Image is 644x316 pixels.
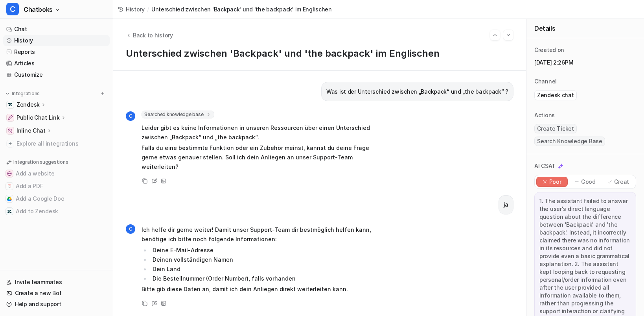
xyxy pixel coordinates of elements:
p: Ich helfe dir gerne weiter! Damit unser Support-Team dir bestmöglich helfen kann, benötige ich bi... [142,225,372,244]
button: Add a Google DocAdd a Google Doc [3,192,110,205]
p: Integrations [12,91,40,97]
span: History [126,5,145,13]
p: Zendesk chat [537,91,574,99]
img: Add to Zendesk [7,209,12,214]
div: Details [526,19,644,38]
p: Good [581,178,596,186]
p: Great [614,178,629,186]
li: Deine E-Mail-Adresse [150,246,372,255]
span: C [126,111,135,121]
p: Actions [534,111,555,119]
p: Public Chat Link [17,114,60,122]
button: Integrations [3,90,42,98]
span: Searched knowledge base [142,111,214,118]
p: Zendesk [17,101,40,109]
span: Explore all integrations [17,137,107,150]
img: Add a Google Doc [7,196,12,201]
a: History [118,5,145,13]
button: Add to ZendeskAdd to Zendesk [3,205,110,218]
a: Create a new Bot [3,288,110,299]
img: explore all integrations [6,140,14,148]
li: Die Bestellnummer (Order Number), falls vorhanden [150,274,372,283]
img: Inline Chat [8,128,13,133]
a: Articles [3,58,110,69]
p: ja [504,200,508,209]
img: Previous session [492,31,498,39]
p: Integration suggestions [13,159,68,166]
a: History [3,35,110,46]
span: / [147,5,149,13]
h1: Unterschied zwischen 'Backpack' und 'the backpack' im Englischen [126,48,513,59]
span: Chatboks [24,4,53,15]
img: menu_add.svg [100,91,105,96]
span: Back to history [133,31,173,39]
img: Add a PDF [7,184,12,188]
button: Add a PDFAdd a PDF [3,180,110,192]
button: Add a websiteAdd a website [3,167,110,180]
p: Inline Chat [17,127,46,135]
img: Zendesk [8,102,13,107]
button: Back to history [126,31,173,39]
p: Leider gibt es keine Informationen in unseren Ressourcen über einen Unterschied zwischen „Backpac... [142,123,372,142]
span: C [6,3,19,15]
p: AI CSAT [534,162,556,170]
button: Go to next session [503,30,513,40]
li: Deinen vollständigen Namen [150,255,372,264]
img: Public Chat Link [8,115,13,120]
span: Create Ticket [534,124,577,133]
p: Created on [534,46,564,54]
p: [DATE] 2:26PM [534,59,636,67]
p: Poor [549,178,561,186]
span: C [126,224,135,234]
img: Next session [506,31,511,39]
a: Explore all integrations [3,138,110,149]
a: Customize [3,69,110,80]
p: Falls du eine bestimmte Funktion oder ein Zubehör meinst, kannst du deine Frage gerne etwas genau... [142,143,372,172]
img: expand menu [5,91,10,96]
p: Was ist der Unterschied zwischen „Backpack“ und „the backpack“ ? [326,87,508,96]
li: Dein Land [150,264,372,274]
button: Go to previous session [490,30,500,40]
a: Reports [3,46,110,57]
p: Channel [534,78,557,85]
a: Help and support [3,299,110,310]
p: Bitte gib diese Daten an, damit ich dein Anliegen direkt weiterleiten kann. [142,285,372,294]
span: Search Knowledge Base [534,137,605,146]
span: Unterschied zwischen 'Backpack' und 'the backpack' im Englischen [151,5,332,13]
a: Invite teammates [3,277,110,288]
img: Add a website [7,171,12,176]
a: Chat [3,24,110,35]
